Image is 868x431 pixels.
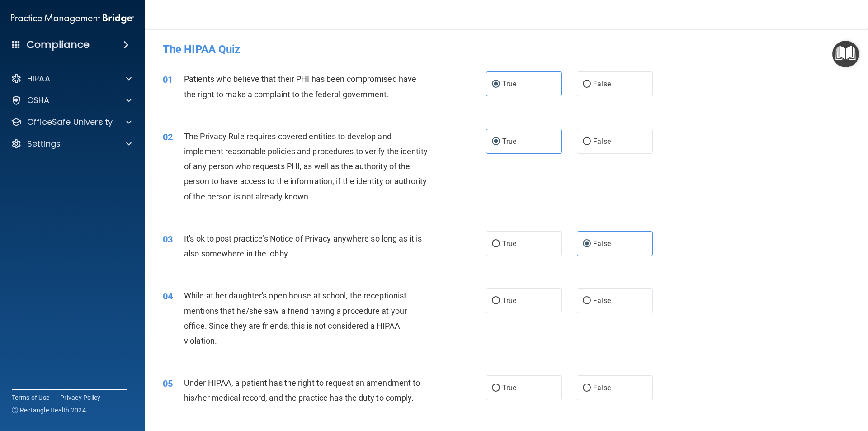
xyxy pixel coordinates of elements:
[593,384,611,392] span: False
[27,38,90,51] h4: Compliance
[492,81,500,88] input: True
[11,138,132,149] a: Settings
[593,137,611,146] span: False
[492,138,500,145] input: True
[163,74,173,85] span: 01
[184,291,407,346] span: While at her daughter's open house at school, the receptionist mentions that he/she saw a friend ...
[27,73,50,84] p: HIPAA
[184,74,416,99] span: Patients who believe that their PHI has been compromised have the right to make a complaint to th...
[502,296,516,305] span: True
[583,298,591,304] input: False
[163,132,173,142] span: 02
[11,117,132,128] a: OfficeSafe University
[184,132,428,201] span: The Privacy Rule requires covered entities to develop and implement reasonable policies and proce...
[184,234,422,258] span: It's ok to post practice’s Notice of Privacy anywhere so long as it is also somewhere in the lobby.
[11,73,132,84] a: HIPAA
[11,9,134,28] img: PMB logo
[823,369,857,403] iframe: Drift Widget Chat Controller
[184,378,420,403] span: Under HIPAA, a patient has the right to request an amendment to his/her medical record, and the p...
[163,378,173,389] span: 05
[502,384,516,392] span: True
[593,239,611,248] span: False
[11,95,132,106] a: OSHA
[832,41,859,67] button: Open Resource Center
[593,296,611,305] span: False
[163,43,850,55] h4: The HIPAA Quiz
[12,406,86,415] span: Ⓒ Rectangle Health 2024
[583,385,591,392] input: False
[583,81,591,88] input: False
[12,393,49,402] a: Terms of Use
[27,138,61,149] p: Settings
[502,239,516,248] span: True
[60,393,101,402] a: Privacy Policy
[593,80,611,88] span: False
[492,385,500,392] input: True
[27,95,50,106] p: OSHA
[163,291,173,302] span: 04
[492,241,500,247] input: True
[163,234,173,245] span: 03
[27,117,113,128] p: OfficeSafe University
[502,80,516,88] span: True
[502,137,516,146] span: True
[492,298,500,304] input: True
[583,138,591,145] input: False
[583,241,591,247] input: False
